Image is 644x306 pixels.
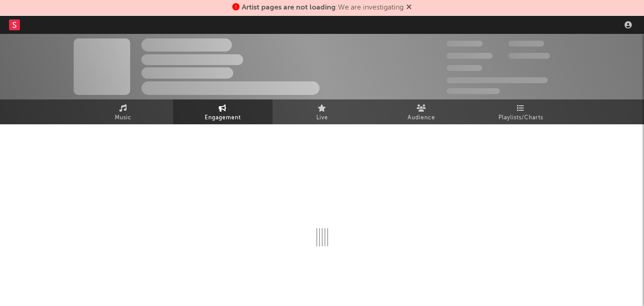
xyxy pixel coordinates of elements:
span: Dismiss [406,4,412,11]
span: Live [316,113,328,123]
span: Artist pages are not loading [242,4,336,11]
span: 50,000,000 [447,53,493,59]
span: Audience [408,113,435,123]
span: 100,000 [447,65,482,71]
span: Music [115,113,132,123]
a: Engagement [173,99,273,124]
a: Audience [372,99,471,124]
span: Engagement [205,113,241,123]
span: 100,000 [508,41,544,47]
span: 1,000,000 [508,53,550,59]
a: Playlists/Charts [471,99,571,124]
span: 300,000 [447,41,483,47]
span: 50,000,000 Monthly Listeners [447,77,548,83]
a: Live [273,99,372,124]
span: : We are investigating [242,4,404,11]
span: Playlists/Charts [498,113,543,123]
a: Music [74,99,173,124]
span: Jump Score: 85.0 [447,88,500,94]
